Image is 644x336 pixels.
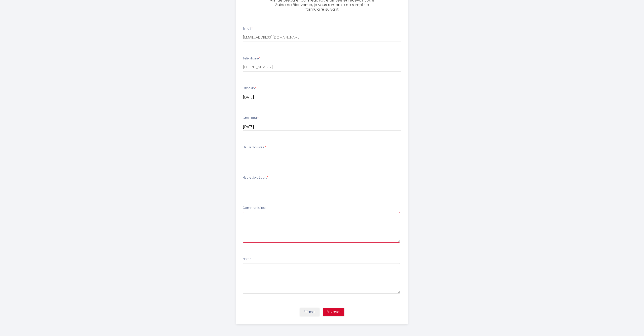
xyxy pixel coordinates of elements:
[243,26,253,31] label: Email
[323,308,344,316] button: Envoyer
[300,308,319,316] button: Effacer
[243,86,256,91] label: Checkin
[243,116,259,120] label: Checkout
[243,206,266,210] label: Commentaires
[243,257,251,261] label: Notes
[243,56,260,61] label: Téléphone
[243,145,266,150] label: Heure d'arrivée
[243,175,268,180] label: Heure de départ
